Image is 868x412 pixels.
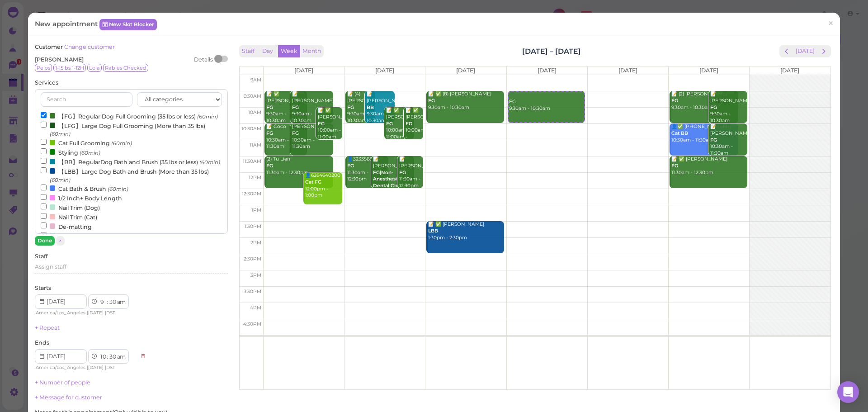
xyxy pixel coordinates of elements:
b: BB [367,104,374,110]
div: | | [35,309,136,317]
b: FG [266,104,273,110]
b: FG [347,163,354,169]
label: 【LBB】Large Dog Bath and Brush (More than 35 lbs) [41,166,222,184]
b: FG|Non-Anesthesia Dental Cleaning [373,170,412,189]
b: FG [347,104,354,110]
div: 📝 ✅ (8) [PERSON_NAME] 9:30am - 10:30am [428,91,504,111]
span: 11am [250,142,261,148]
label: 【BB】RegularDog Bath and Brush (35 lbs or less) [41,157,220,166]
input: Nail Trim (Cat) [41,213,47,219]
button: prev [779,45,793,57]
span: America/Los_Angeles [36,365,85,370]
span: Assign staff [35,263,66,270]
div: 📝 [PERSON_NAME] 11:30am - 12:30pm [399,156,423,189]
label: De-sheding [41,231,93,241]
label: Customer [35,43,115,51]
span: 9am [250,77,261,83]
b: FG [710,137,717,143]
b: FG [671,98,678,104]
div: 📝 [PERSON_NAME] 9:30am - 10:30am [292,91,333,124]
b: FG [292,130,299,136]
div: Open Intercom Messenger [837,381,859,403]
div: 📝 (2) [PERSON_NAME] 9:30am - 10:30am [671,91,738,111]
span: Pelos [35,64,52,72]
input: Styling (60min) [41,148,47,154]
button: Done [35,236,55,246]
input: 1/2 Inch+ Body Length [41,194,47,200]
span: 1-15lbs 1-12H [53,64,86,72]
span: Lola [87,64,102,72]
input: 【LFG】Large Dog Full Grooming (More than 35 lbs) (60min) [41,122,47,128]
button: [DATE] [793,45,817,57]
div: 📝 ✅ [PERSON_NAME] 10:00am - 11:00am [317,107,342,140]
input: Cat Full Grooming (60min) [41,139,47,145]
span: [DATE] [294,67,313,74]
b: Cat BB [671,130,688,136]
span: Rabies Checked [103,64,148,72]
span: [DATE] [618,67,637,74]
input: 【LBB】Large Dog Bath and Brush (More than 35 lbs) (60min) [41,167,47,173]
label: Cat Full Grooming [41,138,132,147]
span: 1pm [251,207,261,213]
div: [PERSON_NAME] 10:30am - 11:30am [292,123,333,150]
small: (60min) [197,114,218,120]
label: Nail Trim (Dog) [41,203,100,212]
span: 4pm [250,305,261,311]
div: | | [35,364,136,372]
label: 【LFG】Large Dog Full Grooming (More than 35 lbs) [41,121,222,138]
div: 📝 [PERSON_NAME] 9:30am - 10:30am [710,91,747,124]
span: [DATE] [456,67,475,74]
label: Ends [35,339,49,347]
span: 2:30pm [244,256,261,262]
b: LBB [428,228,438,234]
input: 【FG】Regular Dog Full Grooming (35 lbs or less) (60min) [41,112,47,118]
div: 📝 ✅ [PERSON_NAME] 9:30am - 10:30am [266,91,307,124]
span: 12:30pm [242,191,261,197]
label: Cat Bath & Brush [41,184,128,193]
span: 4:30pm [243,321,261,327]
b: FG [710,104,717,110]
span: × [59,237,62,244]
span: [DATE] [375,67,394,74]
a: New Slot Blocker [99,19,157,30]
div: 📝 ✅ [PERSON_NAME] 10:00am - 11:00am [405,107,423,147]
button: Staff [239,45,257,57]
span: × [828,17,834,30]
b: FG [318,121,325,127]
input: Nail Trim (Dog) [41,204,47,209]
label: De-matting [41,222,92,231]
label: Styling [41,147,100,157]
span: 9:30am [244,93,261,99]
input: Cat Bath & Brush (60min) [41,185,47,190]
span: 3pm [250,272,261,278]
b: FG [266,163,273,169]
div: 📝 ✅ [PERSON_NAME] 1:30pm - 2:30pm [428,221,504,241]
a: + Repeat [35,324,60,331]
span: DST [106,365,115,370]
label: 1/2 Inch+ Body Length [41,193,122,203]
b: FG [386,121,393,127]
span: 12pm [249,175,261,180]
label: Services [35,79,58,87]
small: (60min) [50,177,71,183]
div: 📝 Coco 10:30am - 11:30am [266,123,307,150]
div: 📝 ✅ [PERSON_NAME] 10:00am - 11:00am [386,107,414,140]
b: Cat FG [305,179,321,185]
b: FG [406,121,412,127]
div: 📝 [PERSON_NAME] 11:30am - 12:30pm [373,156,414,203]
div: 👤3233568214 11:30am - 12:30pm [347,156,388,183]
span: [DATE] [780,67,799,74]
b: FG [266,130,273,136]
div: 📝 ✅ [PERSON_NAME] 11:30am - 12:30pm [671,156,747,176]
label: Staff [35,252,47,260]
input: De-sheding [41,232,47,238]
b: FG [292,104,299,110]
small: (60min) [108,186,128,192]
b: FG [399,170,406,175]
span: DST [106,310,115,316]
span: [PERSON_NAME] [35,56,84,63]
small: (60min) [50,131,71,137]
b: FG [428,98,435,104]
span: New appointment [35,19,99,28]
div: 📝 [PERSON_NAME] 10:30am - 11:30am [710,123,747,156]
